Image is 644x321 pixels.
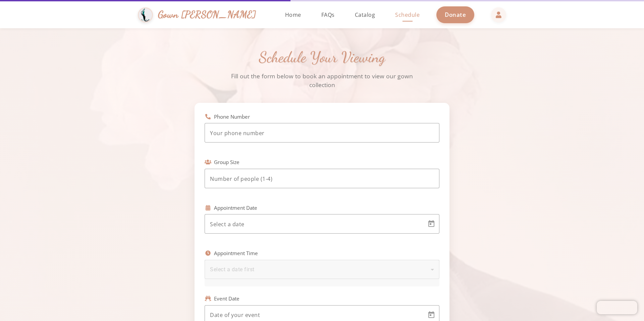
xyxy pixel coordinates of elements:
[210,266,255,273] span: Select a date first
[285,11,301,18] span: Home
[321,11,335,18] span: FAQs
[138,7,153,23] img: Gown Gmach Logo
[214,295,239,303] label: Event Date
[214,113,250,121] label: Phone Number
[214,204,257,212] label: Appointment Date
[210,311,422,319] input: Date of your event
[278,1,308,28] a: Home
[445,11,466,18] span: Donate
[158,7,256,22] span: Gown [PERSON_NAME]
[214,158,239,166] label: Group Size
[195,48,449,67] h2: Schedule Your Viewing
[436,6,474,23] a: Donate
[138,6,263,24] a: Gown [PERSON_NAME]
[221,72,423,89] p: Fill out the form below to book an appointment to view our gown collection
[355,11,375,18] span: Catalog
[315,1,341,28] a: FAQs
[388,1,426,28] a: Schedule
[214,249,258,257] label: Appointment Time
[210,129,434,137] input: Your phone number
[423,216,439,232] button: Open calendar
[348,1,382,28] a: Catalog
[597,301,637,314] iframe: Chatra live chat
[210,220,422,228] input: Select a date
[210,175,434,183] input: Number of people (1-4)
[395,11,420,18] span: Schedule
